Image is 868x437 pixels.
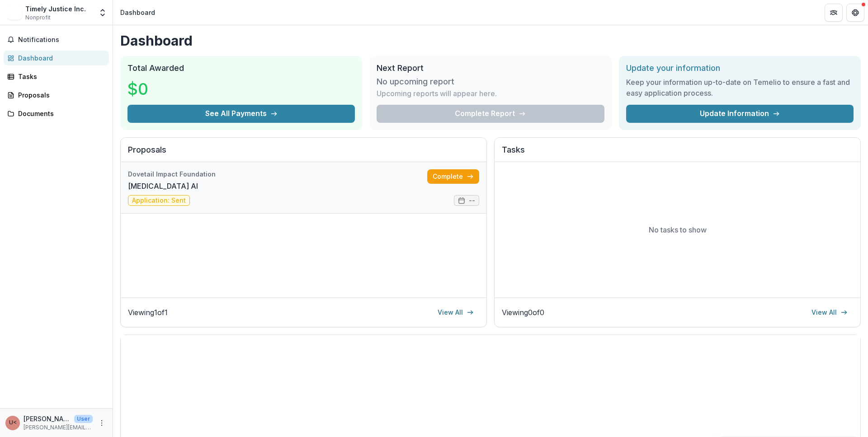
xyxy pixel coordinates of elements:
[96,4,109,22] button: Open entity switcher
[127,105,355,123] button: See All Payments
[825,4,843,22] button: Partners
[18,109,102,118] div: Documents
[9,420,17,426] div: Utkarsh Saxena <utkarsh@adalat.ai>
[502,307,544,318] p: Viewing 0 of 0
[127,77,195,101] h3: $0
[24,423,93,432] p: [PERSON_NAME][EMAIL_ADDRESS][MEDICAL_DATA]
[377,77,454,87] h3: No upcoming report
[25,14,51,22] span: Nonprofit
[4,69,109,84] a: Tasks
[626,63,854,73] h2: Update your information
[128,145,479,162] h2: Proposals
[127,63,355,73] h2: Total Awarded
[96,418,107,428] button: More
[432,305,479,320] a: View All
[120,8,155,17] div: Dashboard
[649,224,707,235] p: No tasks to show
[4,51,109,65] a: Dashboard
[25,4,86,14] div: Timely Justice Inc.
[24,414,71,423] p: [PERSON_NAME] <[PERSON_NAME][EMAIL_ADDRESS][MEDICAL_DATA]>
[128,181,198,191] a: [MEDICAL_DATA] AI
[846,4,864,22] button: Get Help
[7,5,22,20] img: Timely Justice Inc.
[18,36,105,44] span: Notifications
[18,53,102,63] div: Dashboard
[128,307,168,318] p: Viewing 1 of 1
[4,33,109,47] button: Notifications
[117,6,159,19] nav: breadcrumb
[4,106,109,121] a: Documents
[18,72,102,81] div: Tasks
[626,105,854,123] a: Update Information
[377,88,497,99] p: Upcoming reports will appear here.
[427,169,479,184] a: Complete
[806,305,853,320] a: View All
[4,88,109,102] a: Proposals
[502,145,853,162] h2: Tasks
[377,63,604,73] h2: Next Report
[18,90,102,100] div: Proposals
[74,415,93,423] p: User
[626,77,854,98] h3: Keep your information up-to-date on Temelio to ensure a fast and easy application process.
[120,33,861,49] h1: Dashboard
